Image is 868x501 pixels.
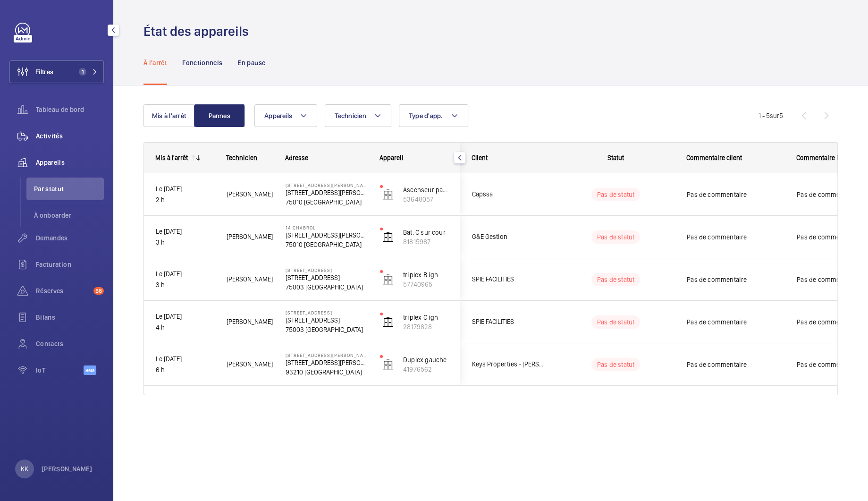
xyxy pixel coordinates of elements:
span: Pas de commentaire [687,232,784,242]
span: Demandes [36,233,104,243]
p: 3 h [156,280,214,290]
p: [STREET_ADDRESS] [286,310,368,315]
img: elevator.svg [382,231,394,243]
button: Mis à l'arrêt [143,104,194,127]
p: [STREET_ADDRESS] [286,273,368,282]
span: SPIE FACILITIES [472,316,545,327]
span: Capssa [472,189,545,200]
span: Appareils [264,112,292,119]
p: KK [21,464,28,474]
span: Statut [607,154,624,161]
span: Pas de commentaire [687,360,784,369]
span: [PERSON_NAME] [227,189,273,200]
span: [PERSON_NAME] [227,359,273,370]
button: Type d'app. [399,104,468,127]
span: Par statut [34,184,104,194]
p: 75010 [GEOGRAPHIC_DATA] [286,197,368,207]
p: Ascenseur parking [403,185,448,195]
span: Pas de commentaire [687,190,784,199]
p: 6 h [156,365,214,375]
span: Adresse [285,154,308,161]
img: elevator.svg [382,274,394,285]
span: 1 [79,68,86,76]
p: Le [DATE] [156,354,214,365]
p: 93210 [GEOGRAPHIC_DATA] [286,367,368,377]
p: Pas de statut [597,360,634,369]
span: Réserves [36,286,90,296]
p: 3 h [156,237,214,248]
p: 28179828 [403,322,448,331]
p: [STREET_ADDRESS] [286,315,368,325]
p: 2 h [156,195,214,205]
p: Le [DATE] [156,184,214,195]
div: Mis à l'arrêt [155,154,188,161]
p: 4 h [156,322,214,333]
p: Pas de statut [597,317,634,327]
p: À l'arrêt [143,58,167,68]
span: 58 [93,287,104,295]
span: Activités [36,131,104,141]
img: elevator.svg [382,189,394,200]
button: Appareils [254,104,317,127]
p: [STREET_ADDRESS][PERSON_NAME] [286,230,368,240]
p: 75010 [GEOGRAPHIC_DATA] [286,240,368,249]
button: Filtres1 [9,60,104,83]
span: Pas de commentaire [687,275,784,284]
span: [PERSON_NAME] [227,274,273,285]
span: IoT [36,365,84,375]
span: Type d'app. [409,112,443,119]
p: Bat. C sur cour [403,228,448,237]
span: Technicien [226,154,257,161]
span: Contacts [36,339,104,348]
span: sur [770,112,779,119]
p: Pas de statut [597,232,634,242]
span: À onboarder [34,211,104,220]
span: 1 - 5 5 [758,112,783,119]
p: 75003 [GEOGRAPHIC_DATA] [286,282,368,292]
p: 53648057 [403,195,448,204]
p: 81815987 [403,237,448,246]
h1: État des appareils [143,23,254,40]
span: Bilans [36,313,104,322]
span: Appareils [36,158,104,167]
p: [PERSON_NAME] [42,464,93,474]
span: Tableau de bord [36,105,104,114]
span: Pas de commentaire [687,317,784,327]
span: SPIE FACILITIES [472,274,545,285]
p: Le [DATE] [156,311,214,322]
span: Commentaire interne [796,154,857,161]
span: Keys Properties - [PERSON_NAME] [472,359,545,370]
span: Facturation [36,260,104,269]
span: Commentaire client [686,154,742,161]
p: 57740965 [403,280,448,289]
p: Le [DATE] [156,269,214,280]
p: Pas de statut [597,275,634,284]
span: [PERSON_NAME] [227,231,273,242]
p: [STREET_ADDRESS] [286,267,368,273]
p: 41976562 [403,365,448,374]
span: Technicien [335,112,366,119]
p: Duplex gauche [403,355,448,365]
p: [STREET_ADDRESS][PERSON_NAME] [286,182,368,188]
p: 14 Chabrol [286,225,368,230]
p: Le [DATE] [156,226,214,237]
p: 75003 [GEOGRAPHIC_DATA] [286,325,368,334]
span: Beta [84,365,96,375]
p: [STREET_ADDRESS][PERSON_NAME] [286,188,368,197]
p: Fonctionnels [182,58,222,68]
p: En pause [237,58,265,68]
span: Client [472,154,488,161]
p: [STREET_ADDRESS][PERSON_NAME] [286,358,368,367]
p: [STREET_ADDRESS][PERSON_NAME] [286,352,368,358]
img: elevator.svg [382,359,394,370]
img: elevator.svg [382,316,394,328]
p: Pas de statut [597,190,634,199]
span: Filtres [35,67,53,76]
p: triplex C igh [403,313,448,322]
button: Technicien [325,104,391,127]
p: triplex B igh [403,270,448,280]
button: Pannes [194,104,245,127]
div: Appareil [379,154,460,161]
span: G&E Gestion [472,231,545,242]
span: [PERSON_NAME] [227,316,273,327]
